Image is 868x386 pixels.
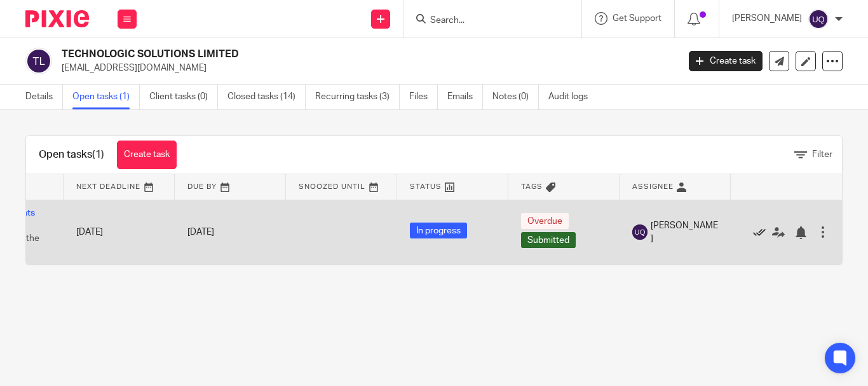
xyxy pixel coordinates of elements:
[39,148,104,162] h1: Open tasks
[64,200,175,265] td: [DATE]
[632,224,648,240] img: svg%3E
[409,85,438,109] a: Files
[521,213,569,229] span: Overdue
[149,85,218,109] a: Client tasks (0)
[651,219,718,245] span: [PERSON_NAME]
[447,85,483,109] a: Emails
[429,15,543,27] input: Search
[613,14,661,23] span: Get Support
[25,10,89,27] img: Pixie
[689,51,763,71] a: Create task
[227,85,306,109] a: Closed tasks (14)
[117,141,177,169] a: Create task
[25,48,52,74] img: svg%3E
[812,150,832,159] span: Filter
[72,85,140,109] a: Open tasks (1)
[521,183,543,190] span: Tags
[410,183,442,190] span: Status
[548,85,597,109] a: Audit logs
[299,183,365,190] span: Snoozed Until
[62,62,670,74] p: [EMAIL_ADDRESS][DOMAIN_NAME]
[732,12,802,25] p: [PERSON_NAME]
[92,149,104,160] span: (1)
[25,85,63,109] a: Details
[753,226,772,238] a: Mark as done
[187,228,214,237] span: [DATE]
[492,85,539,109] a: Notes (0)
[62,48,548,61] h2: TECHNOLOGIC SOLUTIONS LIMITED
[410,223,467,238] span: In progress
[808,9,829,29] img: svg%3E
[521,232,576,248] span: Submitted
[315,85,400,109] a: Recurring tasks (3)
